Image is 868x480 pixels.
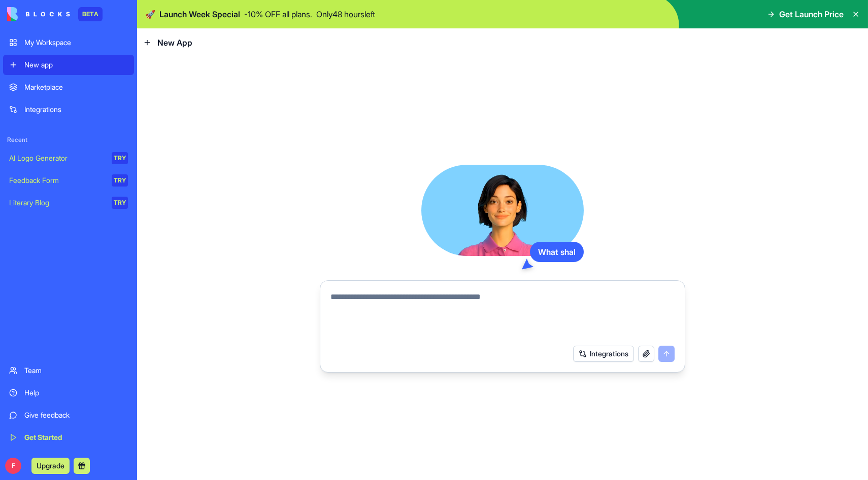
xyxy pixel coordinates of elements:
span: Launch Week Special [159,8,240,20]
button: Integrations [573,346,634,362]
a: Help [3,383,134,403]
div: Give feedback [24,410,128,420]
p: Only 48 hours left [316,8,375,20]
a: Literary BlogTRY [3,193,134,213]
div: Team [24,365,128,376]
span: Get Launch Price [779,8,844,20]
div: Marketplace [24,82,128,92]
a: Get Started [3,427,134,448]
a: Team [3,360,134,381]
div: AI Logo Generator [9,153,105,163]
button: Upgrade [31,458,70,474]
a: BETA [7,7,103,21]
span: 🚀 [145,8,155,20]
img: logo [7,7,70,21]
span: New App [157,36,192,49]
div: Help [24,388,128,398]
div: Literary Blog [9,198,105,208]
div: Get Started [24,432,128,442]
div: Integrations [24,104,128,115]
div: BETA [78,7,103,21]
div: What shal [530,242,584,262]
a: Feedback FormTRY [3,170,134,191]
a: Give feedback [3,405,134,425]
div: Feedback Form [9,175,105,186]
span: Recent [3,136,134,144]
a: Marketplace [3,77,134,97]
a: Integrations [3,99,134,120]
a: My Workspace [3,32,134,53]
a: New app [3,55,134,75]
span: F [5,458,21,474]
p: - 10 % OFF all plans. [244,8,312,20]
div: New app [24,60,128,70]
div: TRY [112,174,128,187]
a: AI Logo GeneratorTRY [3,148,134,168]
div: TRY [112,152,128,164]
div: TRY [112,197,128,209]
div: My Workspace [24,38,128,48]
a: Upgrade [31,460,70,470]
